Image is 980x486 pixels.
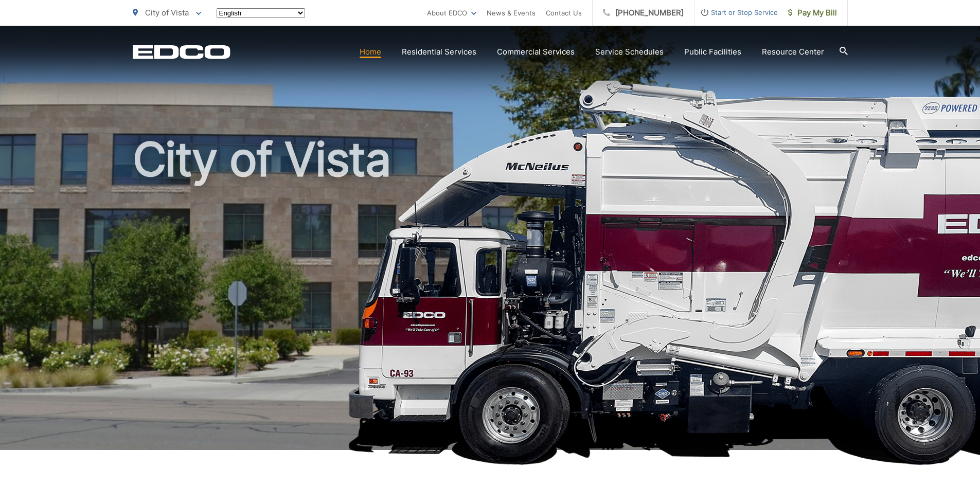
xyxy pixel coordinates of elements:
[133,45,230,59] a: EDCD logo. Return to the homepage.
[217,8,305,18] select: Select a language
[762,46,824,58] a: Resource Center
[684,46,741,58] a: Public Facilities
[427,7,476,19] a: About EDCO
[546,7,582,19] a: Contact Us
[360,46,381,58] a: Home
[788,7,837,19] span: Pay My Bill
[595,46,664,58] a: Service Schedules
[133,134,848,459] h1: City of Vista
[487,7,536,19] a: News & Events
[145,8,189,17] span: City of Vista
[402,46,476,58] a: Residential Services
[497,46,575,58] a: Commercial Services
